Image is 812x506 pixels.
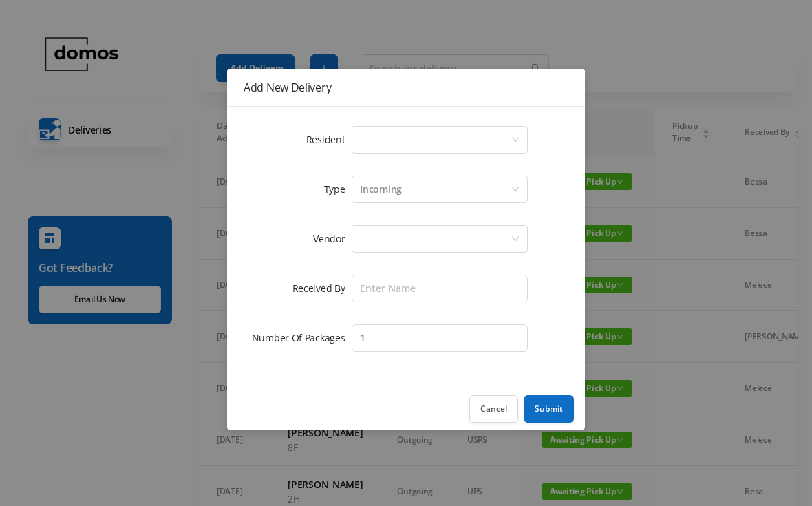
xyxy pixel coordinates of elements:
[511,185,520,195] i: icon: down
[511,235,520,244] i: icon: down
[252,331,352,344] label: Number Of Packages
[360,176,402,202] div: Incoming
[244,123,568,355] form: Add New Delivery
[313,232,352,245] label: Vendor
[244,80,568,95] div: Add New Delivery
[524,395,574,423] button: Submit
[306,133,352,146] label: Resident
[292,282,352,295] label: Received By
[324,182,352,196] label: Type
[352,275,528,302] input: Enter Name
[469,395,518,423] button: Cancel
[511,136,520,145] i: icon: down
